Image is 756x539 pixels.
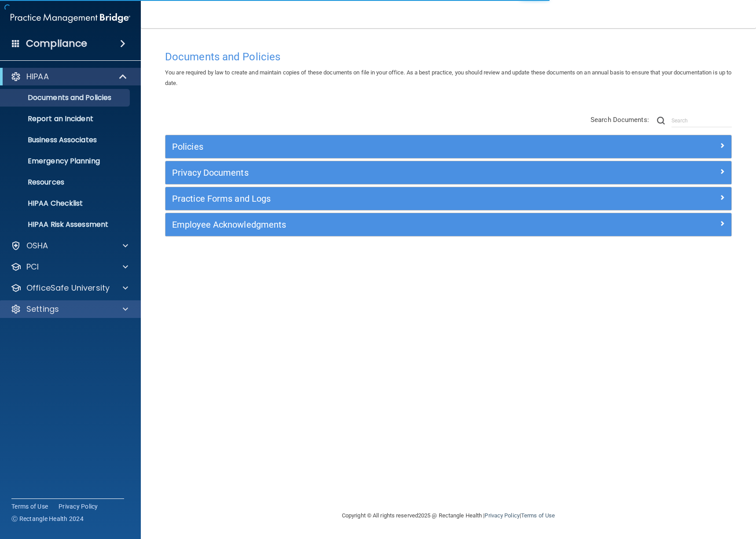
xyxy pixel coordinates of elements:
span: You are required by law to create and maintain copies of these documents on file in your office. ... [165,69,731,86]
h5: Policies [172,142,584,151]
div: Copyright © All rights reserved 2025 @ Rectangle Health | | [288,502,609,530]
a: Terms of Use [521,512,555,519]
h5: Employee Acknowledgments [172,220,584,229]
a: HIPAA [11,71,128,82]
p: HIPAA [26,71,49,82]
p: Resources [6,178,126,187]
p: Emergency Planning [6,157,126,166]
a: OfficeSafe University [11,283,128,293]
a: Terms of Use [11,502,48,511]
a: Privacy Policy [484,512,519,519]
img: ic-search.3b580494.png [657,117,665,125]
a: Employee Acknowledgments [172,218,725,232]
a: Privacy Policy [59,502,98,511]
a: PCI [11,262,128,272]
p: OSHA [26,240,48,251]
a: Practice Forms and Logs [172,192,725,206]
h4: Documents and Policies [165,51,732,63]
span: Search Documents: [591,116,649,124]
a: OSHA [11,240,128,251]
a: Policies [172,140,725,154]
p: PCI [26,262,39,272]
p: Report an Incident [6,114,126,123]
h5: Practice Forms and Logs [172,194,584,203]
h5: Privacy Documents [172,168,584,177]
a: Settings [11,304,128,314]
a: Privacy Documents [172,166,725,180]
p: Documents and Policies [6,93,126,102]
p: Business Associates [6,136,126,144]
span: Ⓒ Rectangle Health 2024 [11,514,84,523]
input: Search [672,114,732,127]
p: Settings [26,304,59,314]
p: HIPAA Checklist [6,199,126,208]
p: HIPAA Risk Assessment [6,220,126,229]
p: OfficeSafe University [26,283,110,293]
img: PMB logo [11,9,130,27]
h4: Compliance [26,37,87,50]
